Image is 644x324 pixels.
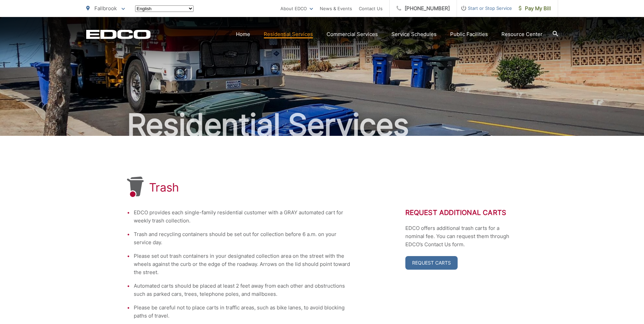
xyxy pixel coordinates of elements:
a: Resource Center [501,30,542,38]
h2: Residential Services [86,108,558,142]
a: Service Schedules [391,30,437,38]
a: About EDCO [280,4,313,13]
a: Residential Services [264,30,313,38]
a: Home [236,30,250,38]
li: Please be careful not to place carts in traffic areas, such as bike lanes, to avoid blocking path... [134,304,351,320]
li: Trash and recycling containers should be set out for collection before 6 a.m. on your service day. [134,230,351,247]
h1: Trash [149,181,179,194]
a: Contact Us [359,4,383,13]
li: Automated carts should be placed at least 2 feet away from each other and obstructions such as pa... [134,282,351,298]
h2: Request Additional Carts [405,209,517,217]
p: EDCO offers additional trash carts for a nominal fee. You can request them through EDCO’s Contact... [405,224,517,249]
a: News & Events [320,4,352,13]
select: Select a language [135,5,194,12]
a: Commercial Services [327,30,378,38]
a: Public Facilities [450,30,488,38]
a: Request Carts [405,256,458,270]
li: Please set out trash containers in your designated collection area on the street with the wheels ... [134,252,351,276]
li: EDCO provides each single-family residential customer with a GRAY automated cart for weekly trash... [134,209,351,225]
span: Pay My Bill [519,4,551,13]
a: EDCD logo. Return to the homepage. [86,30,151,39]
span: Fallbrook [94,5,117,12]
